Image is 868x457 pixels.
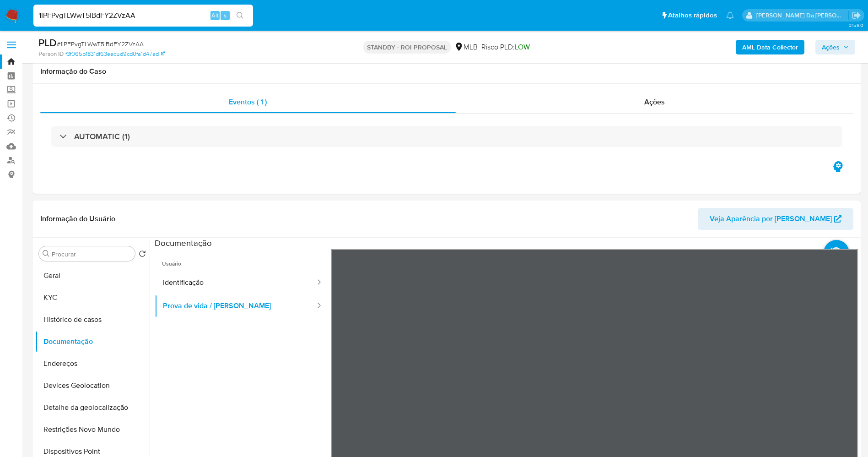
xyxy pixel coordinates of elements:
span: Atalhos rápidos [668,11,717,20]
button: KYC [35,287,150,309]
button: Histórico de casos [35,309,150,331]
button: Detalhe da geolocalização [35,397,150,419]
span: Ações [644,97,665,107]
a: Notificações [726,11,734,19]
span: Ações [822,40,840,54]
b: PLD [38,35,57,50]
h1: Informação do Caso [40,67,853,76]
span: Risco PLD: [481,42,530,52]
h3: AUTOMATIC (1) [74,131,130,141]
button: Retornar ao pedido padrão [139,250,146,260]
p: patricia.varelo@mercadopago.com.br [756,11,849,20]
span: # 1IPFPvgTLWwT5lBdFY2ZVzAA [57,39,144,49]
b: Person ID [38,50,64,58]
button: Documentação [35,331,150,353]
span: Veja Aparência por [PERSON_NAME] [710,208,832,230]
button: Restrições Novo Mundo [35,419,150,441]
button: AML Data Collector [736,40,804,54]
button: Procurar [43,250,50,257]
button: Ações [815,40,855,54]
h1: Informação do Usuário [40,214,115,223]
div: MLB [454,42,478,52]
a: Sair [852,11,861,20]
input: Pesquise usuários ou casos... [33,10,253,22]
span: Eventos ( 1 ) [229,97,267,107]
p: STANDBY - ROI PROPOSAL [363,41,451,54]
span: LOW [515,42,530,52]
div: AUTOMATIC (1) [51,126,842,147]
span: s [224,11,226,20]
button: Devices Geolocation [35,375,150,397]
button: Veja Aparência por [PERSON_NAME] [698,208,853,230]
b: AML Data Collector [742,40,798,54]
span: Alt [211,11,219,20]
button: Endereços [35,353,150,375]
a: f3f065b1831df63eec5d9cd0fa1d47ad [65,50,165,58]
button: search-icon [231,9,249,22]
button: Geral [35,265,150,287]
input: Procurar [52,250,131,258]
